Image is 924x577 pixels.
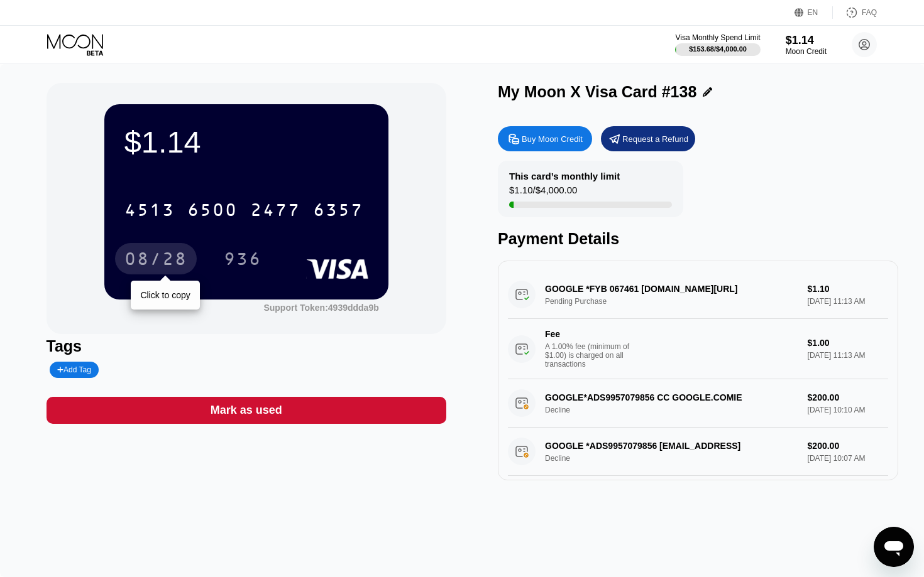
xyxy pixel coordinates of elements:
div: 4513 [124,202,175,222]
div: 936 [224,251,261,271]
div: EN [808,8,818,17]
div: FAQ [862,8,877,17]
div: $1.14Moon Credit [786,34,827,56]
div: [DATE] 11:13 AM [808,351,888,360]
div: $1.14 [786,34,827,47]
div: Visa Monthly Spend Limit [675,33,760,42]
div: Mark as used [211,403,282,418]
div: FAQ [833,6,877,19]
div: $1.10 / $4,000.00 [509,185,577,202]
div: 2477 [250,202,300,222]
div: Add Tag [50,362,99,378]
div: Support Token: 4939ddda9b [263,303,378,313]
div: 4513650024776357 [117,194,371,225]
div: Visa Monthly Spend Limit$153.68/$4,000.00 [675,33,760,56]
div: Moon Credit [786,47,827,56]
div: A 1.00% fee (minimum of $1.00) is charged on all transactions [545,342,639,369]
div: 08/28 [115,243,197,274]
div: Request a Refund [601,126,695,151]
div: My Moon X Visa Card #138 [498,83,696,101]
div: Request a Refund [622,134,688,144]
iframe: Кнопка, открывающая окно обмена сообщениями; идет разговор [874,527,914,567]
div: $153.68 / $4,000.00 [689,45,747,53]
div: Buy Moon Credit [522,134,583,144]
div: 6357 [313,202,363,222]
div: Support Token:4939ddda9b [263,303,378,313]
div: $1.00 [808,338,888,348]
div: Add Tag [57,365,91,374]
div: This card’s monthly limit [509,171,620,181]
div: Tags [47,337,447,355]
div: Payment Details [498,230,898,248]
div: Mark as used [47,397,447,424]
div: Fee [545,329,633,339]
div: Click to copy [140,290,190,300]
div: 6500 [187,202,238,222]
div: 08/28 [124,251,187,271]
div: Buy Moon Credit [498,126,592,151]
div: EN [795,6,833,19]
div: $1.14 [124,124,368,159]
div: 936 [214,243,271,274]
div: FeeA 1.00% fee (minimum of $1.00) is charged on all transactions$1.00[DATE] 11:13 AM [508,319,888,379]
